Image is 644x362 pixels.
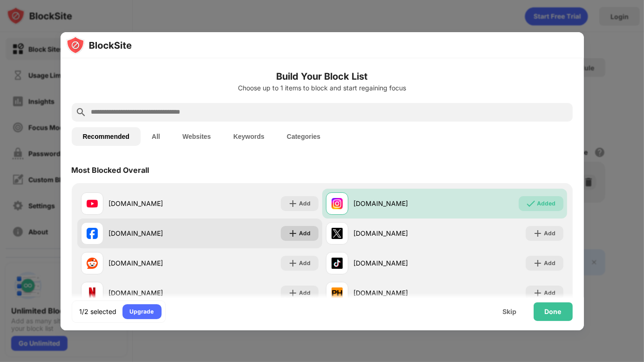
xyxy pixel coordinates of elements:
[537,199,556,208] div: Added
[503,308,517,315] div: Skip
[72,84,573,92] div: Choose up to 1 items to block and start regaining focus
[354,198,445,208] div: [DOMAIN_NAME]
[80,307,117,316] div: 1/2 selected
[276,127,332,146] button: Categories
[332,198,343,209] img: favicons
[354,258,445,268] div: [DOMAIN_NAME]
[87,198,98,209] img: favicons
[354,228,445,238] div: [DOMAIN_NAME]
[66,36,132,55] img: logo-blocksite.svg
[544,259,556,268] div: Add
[332,258,343,269] img: favicons
[354,288,445,298] div: [DOMAIN_NAME]
[299,288,311,298] div: Add
[299,199,311,208] div: Add
[299,229,311,238] div: Add
[72,127,141,146] button: Recommended
[87,258,98,269] img: favicons
[87,287,98,299] img: favicons
[141,127,171,146] button: All
[109,228,200,238] div: [DOMAIN_NAME]
[299,259,311,268] div: Add
[222,127,276,146] button: Keywords
[545,308,562,315] div: Done
[75,107,87,118] img: search.svg
[109,258,200,268] div: [DOMAIN_NAME]
[72,165,149,175] div: Most Blocked Overall
[72,69,573,83] h6: Build Your Block List
[109,198,200,208] div: [DOMAIN_NAME]
[332,228,343,239] img: favicons
[109,288,200,298] div: [DOMAIN_NAME]
[332,287,343,299] img: favicons
[171,127,222,146] button: Websites
[130,307,154,316] div: Upgrade
[544,229,556,238] div: Add
[544,288,556,298] div: Add
[87,228,98,239] img: favicons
